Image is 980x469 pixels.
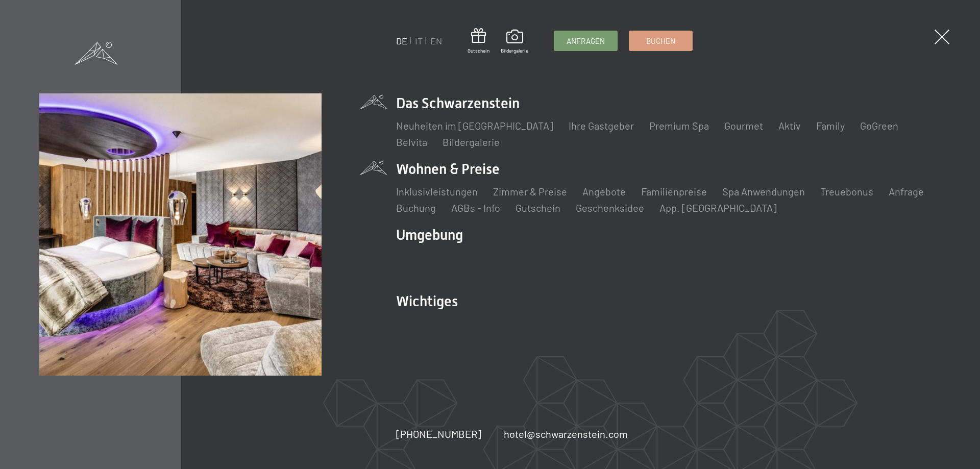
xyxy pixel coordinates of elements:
a: IT [415,35,423,46]
a: Zimmer & Preise [493,185,567,198]
a: GoGreen [860,119,898,132]
a: Buchung [396,202,436,214]
span: Buchen [646,36,675,46]
a: DE [396,35,407,46]
a: Spa Anwendungen [722,185,805,198]
a: Inklusivleistungen [396,185,478,198]
a: Familienpreise [641,185,707,198]
a: Gourmet [724,119,763,132]
a: AGBs - Info [451,202,500,214]
a: Family [816,119,845,132]
a: Anfragen [554,31,617,51]
a: Belvita [396,136,427,148]
a: Anfrage [889,185,924,198]
a: Treuebonus [820,185,873,198]
span: Anfragen [567,36,605,46]
a: Gutschein [468,28,489,54]
a: EN [430,35,442,46]
a: Bildergalerie [443,136,500,148]
a: Geschenksidee [576,202,644,214]
span: [PHONE_NUMBER] [396,428,481,440]
span: Gutschein [468,47,489,54]
a: Aktiv [778,119,801,132]
span: Bildergalerie [501,47,528,54]
a: Angebote [582,185,626,198]
a: hotel@schwarzenstein.com [504,427,628,441]
a: [PHONE_NUMBER] [396,427,481,441]
a: Neuheiten im [GEOGRAPHIC_DATA] [396,119,553,132]
a: Premium Spa [649,119,709,132]
a: Gutschein [516,202,560,214]
a: Buchen [629,31,692,51]
a: App. [GEOGRAPHIC_DATA] [659,202,777,214]
a: Bildergalerie [501,30,528,54]
a: Ihre Gastgeber [569,119,634,132]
